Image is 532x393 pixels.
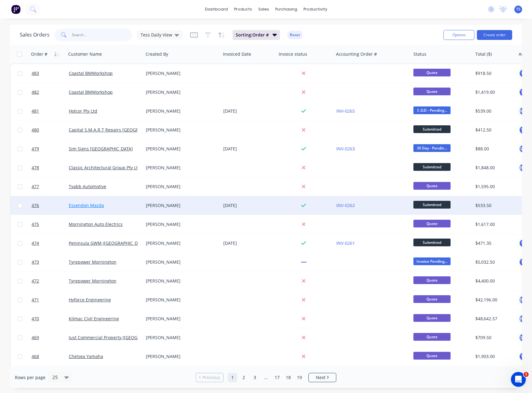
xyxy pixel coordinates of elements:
a: 474 [32,234,69,253]
a: INV-0262 [336,202,355,208]
span: 1 [524,372,529,377]
span: Quote [413,295,451,303]
a: Page 18 [284,373,293,382]
div: productivity [300,5,330,14]
div: [DATE] [223,108,274,114]
div: RW [519,106,528,116]
div: [PERSON_NAME] [146,278,215,284]
span: 479 [32,146,39,152]
span: Quote [413,88,451,95]
div: Order # [31,51,47,57]
div: $1,848.00 [475,165,512,171]
div: $1,595.00 [475,184,512,190]
button: Create order [477,30,512,40]
span: Quote [413,276,451,284]
a: Previous page [196,374,223,381]
a: 467 [32,366,69,385]
a: Page 17 [273,373,282,382]
div: Created By [146,51,168,57]
a: 469 [32,328,69,347]
span: 470 [32,316,39,322]
span: Quote [413,352,451,360]
div: [PERSON_NAME] [146,89,215,95]
span: 478 [32,165,39,171]
span: 473 [32,259,39,265]
a: Jump forward [261,373,271,382]
button: BM [519,295,528,304]
div: [PERSON_NAME] [146,221,215,227]
span: TS [516,6,521,12]
a: INV-0265 [336,108,355,114]
span: C.O.D - Pending... [413,106,451,114]
div: $1,419.00 [475,89,512,95]
a: 479 [32,140,69,158]
div: TS [519,352,528,361]
div: [PERSON_NAME] [146,335,215,341]
a: 481 [32,102,69,120]
span: 469 [32,335,39,341]
div: Accounting Order # [336,51,377,57]
span: 477 [32,184,39,190]
a: Peninsula GWM ([GEOGRAPHIC_DATA]) [69,240,148,246]
div: Customer Name [68,51,102,57]
a: 477 [32,177,69,196]
a: Essendon Mazda [69,202,104,208]
button: SW [519,333,528,342]
div: [PERSON_NAME] [146,184,215,190]
a: Page 2 [239,373,248,382]
span: Submitted [413,125,451,133]
div: purchasing [272,5,300,14]
div: Invoiced Date [223,51,251,57]
div: [PERSON_NAME] [146,240,215,246]
span: 480 [32,127,39,133]
div: $533.50 [475,202,512,209]
button: TS [519,88,528,97]
button: Reset [287,31,303,39]
div: Invoice status [279,51,307,57]
a: Tyabb Automotive [69,184,106,189]
a: Classic Architectural Group Pty Ltd [69,165,141,171]
button: Sorting:Order # [233,30,280,40]
a: Sim Signs [GEOGRAPHIC_DATA] [69,146,133,152]
div: $88.00 [475,146,512,152]
div: Status [413,51,426,57]
span: 483 [32,70,39,76]
div: products [231,5,255,14]
a: dashboard [202,5,231,14]
div: $5,032.50 [475,259,512,265]
div: $1,903.00 [475,353,512,360]
div: Total ($) [475,51,492,57]
button: TS [519,257,528,267]
a: 470 [32,309,69,328]
a: Just Commercial Property ([GEOGRAPHIC_DATA]) Pty Ltd [69,335,183,340]
span: 482 [32,89,39,95]
input: Search... [72,29,132,41]
a: Hyforce Engineering [69,297,111,303]
span: 481 [32,108,39,114]
span: Quote [413,69,451,76]
div: $1,617.00 [475,221,512,227]
a: Chelsea Yamaha [69,353,103,359]
span: 468 [32,353,39,360]
a: INV-0261 [336,240,355,246]
button: BM [519,163,528,172]
span: 471 [32,297,39,303]
a: Tyrepower Mornington [69,259,116,265]
div: $42,196.00 [475,297,512,303]
a: INV-0263 [336,146,355,152]
div: $918.50 [475,70,512,76]
iframe: Intercom live chat [511,372,526,387]
span: Rows per page [15,374,46,381]
span: Invoice Pending... [413,257,451,265]
ul: Pagination [193,373,339,382]
div: $412.50 [475,127,512,133]
button: TS [519,69,528,78]
div: $4,400.00 [475,278,512,284]
a: 478 [32,158,69,177]
button: TS [519,239,528,248]
a: Capital S.M.A.R.T Repairs [GEOGRAPHIC_DATA][PERSON_NAME] [69,127,200,133]
span: Quote [413,314,451,322]
span: 474 [32,240,39,246]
